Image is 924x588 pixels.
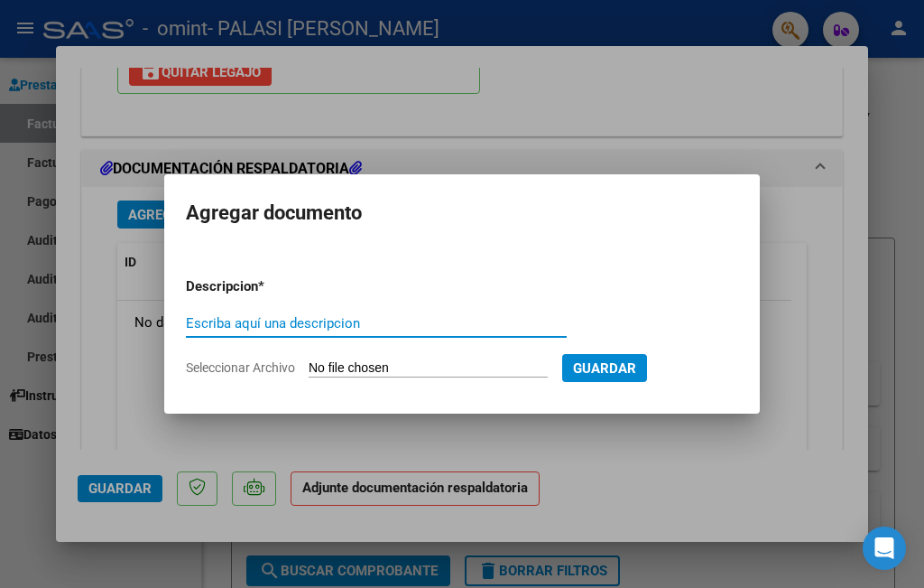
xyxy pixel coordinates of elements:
button: Guardar [562,354,647,382]
div: Open Intercom Messenger [863,527,906,570]
h2: Agregar documento [186,196,738,230]
span: Seleccionar Archivo [186,360,295,375]
span: Guardar [573,360,636,377]
p: Descripcion [186,276,352,297]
